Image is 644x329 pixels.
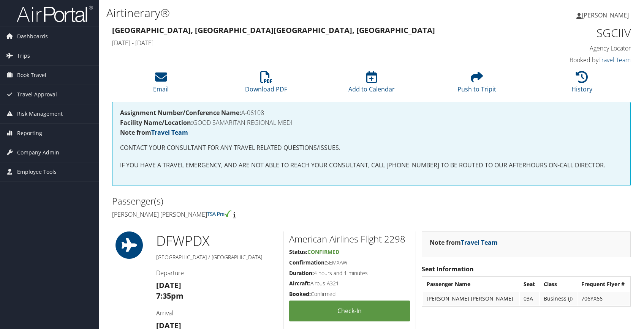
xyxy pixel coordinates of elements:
h1: SGCIIV [510,25,631,41]
a: Email [153,75,169,93]
strong: 7:35pm [156,291,184,301]
h4: GOOD SAMARITAN REGIONAL MEDI [120,120,623,126]
span: Dashboards [17,27,48,46]
strong: Duration: [289,269,314,277]
h1: Airtinerary® [106,5,460,21]
p: IF YOU HAVE A TRAVEL EMERGENCY, AND ARE NOT ABLE TO REACH YOUR CONSULTANT, CALL [PHONE_NUMBER] TO... [120,161,623,170]
span: [PERSON_NAME] [582,11,629,19]
h5: 4 hours and 1 minutes [289,269,410,277]
h4: [DATE] - [DATE] [112,39,498,47]
th: Seat [520,277,539,291]
strong: Facility Name/Location: [120,118,193,127]
a: Add to Calendar [348,75,395,93]
td: [PERSON_NAME] [PERSON_NAME] [423,292,519,305]
a: Push to Tripit [457,75,496,93]
span: Risk Management [17,104,63,123]
span: Book Travel [17,66,46,85]
span: Company Admin [17,143,59,162]
strong: [GEOGRAPHIC_DATA], [GEOGRAPHIC_DATA] [GEOGRAPHIC_DATA], [GEOGRAPHIC_DATA] [112,25,435,35]
img: tsa-precheck.png [207,210,232,217]
strong: [DATE] [156,280,181,290]
h4: Agency Locator [510,44,631,52]
th: Class [540,277,577,291]
a: Check-in [289,301,410,321]
h1: DFW PDX [156,231,277,250]
strong: Note from [430,238,498,247]
a: History [571,75,592,93]
strong: Booked: [289,290,311,298]
strong: Status: [289,248,307,255]
img: airportal-logo.png [17,5,93,23]
span: Employee Tools [17,162,57,181]
h4: Arrival [156,309,277,317]
h4: Booked by [510,56,631,64]
strong: Seat Information [422,265,474,273]
h4: Departure [156,269,277,277]
h5: SEMXAW [289,259,410,266]
p: CONTACT YOUR CONSULTANT FOR ANY TRAVEL RELATED QUESTIONS/ISSUES. [120,143,623,153]
a: Download PDF [245,75,287,93]
h5: [GEOGRAPHIC_DATA] / [GEOGRAPHIC_DATA] [156,253,277,261]
h4: [PERSON_NAME] [PERSON_NAME] [112,210,366,219]
span: Confirmed [307,248,339,255]
th: Frequent Flyer # [578,277,630,291]
h2: American Airlines Flight 2298 [289,233,410,246]
strong: Note from [120,128,188,137]
a: [PERSON_NAME] [576,4,636,27]
a: Travel Team [151,128,188,137]
strong: Aircraft: [289,280,310,287]
span: Travel Approval [17,85,57,104]
h2: Passenger(s) [112,195,366,208]
a: Travel Team [598,56,631,64]
td: 706YX66 [578,292,630,305]
td: Business (J) [540,292,577,305]
strong: Assignment Number/Conference Name: [120,109,241,117]
strong: Confirmation: [289,259,326,266]
th: Passenger Name [423,277,519,291]
span: Reporting [17,124,42,143]
a: Travel Team [461,238,498,247]
span: Trips [17,46,30,65]
h5: Airbus A321 [289,280,410,287]
td: 03A [520,292,539,305]
h4: A-06108 [120,110,623,116]
h5: Confirmed [289,290,410,298]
